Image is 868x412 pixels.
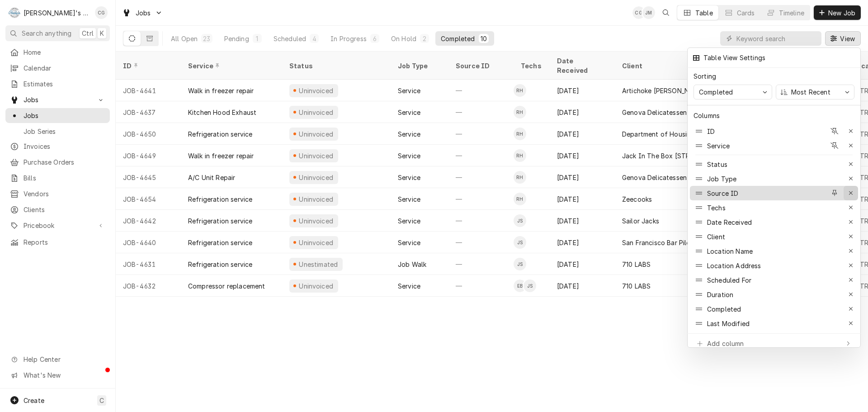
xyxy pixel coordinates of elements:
[707,189,738,198] div: Source ID
[707,246,753,256] div: Location Name
[690,171,858,186] div: Job Type
[693,71,716,81] div: Sorting
[690,186,858,200] div: Source ID
[707,339,744,348] div: Add column
[693,85,772,99] button: Completed
[707,203,726,213] div: Techs
[690,200,858,215] div: Techs
[690,273,858,287] div: Scheduled For
[697,87,735,97] div: Completed
[707,141,730,151] div: Service
[703,53,765,62] div: Table View Settings
[690,316,858,331] div: Last Modified
[690,124,858,138] div: ID
[707,232,725,242] div: Client
[707,319,750,328] div: Last Modified
[707,290,733,299] div: Duration
[707,261,761,270] div: Location Address
[693,111,720,120] div: Columns
[707,174,736,184] div: Job Type
[690,287,858,302] div: Duration
[707,127,715,136] div: ID
[690,244,858,258] div: Location Name
[690,138,858,153] div: Service
[707,304,741,314] div: Completed
[690,258,858,273] div: Location Address
[707,160,727,169] div: Status
[690,302,858,316] div: Completed
[707,218,752,227] div: Date Received
[690,157,858,171] div: Status
[707,275,751,285] div: Scheduled For
[776,85,854,99] button: Most Recent
[690,229,858,244] div: Client
[692,336,856,351] button: Add column
[690,215,858,229] div: Date Received
[789,87,832,97] div: Most Recent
